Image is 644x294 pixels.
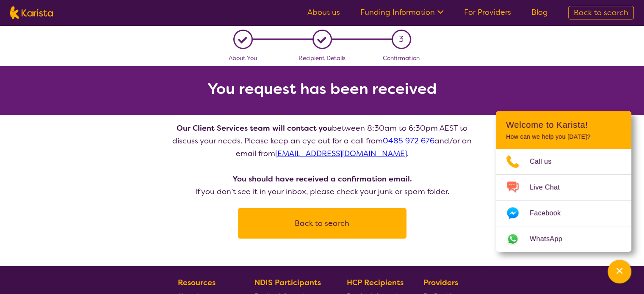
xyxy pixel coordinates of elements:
[496,111,631,252] div: Channel Menu
[170,122,475,198] p: between 8:30am to 6:30pm AEST to discuss your needs. Please keep an eye out for a call from and/o...
[568,6,634,19] a: Back to search
[238,208,406,239] a: Back to search
[506,133,621,140] p: How can we help you [DATE]?
[207,81,437,96] h2: You request has been received
[254,278,321,288] b: NDIS Participants
[574,8,628,18] span: Back to search
[275,148,407,159] a: [EMAIL_ADDRESS][DOMAIN_NAME]
[531,7,548,17] a: Blog
[608,260,631,283] button: Channel Menu
[464,7,511,17] a: For Providers
[530,181,570,194] span: Live Chat
[399,33,404,46] span: 3
[496,226,631,252] a: Web link opens in a new tab.
[307,7,340,17] a: About us
[360,7,444,17] a: Funding Information
[383,54,420,62] span: Confirmation
[530,155,562,168] span: Call us
[248,211,396,236] button: Back to search
[229,54,257,62] span: About You
[347,278,404,288] b: HCP Recipients
[178,278,216,288] b: Resources
[423,278,458,288] b: Providers
[315,33,329,46] div: L
[232,174,412,184] b: You should have received a confirmation email.
[299,54,345,62] span: Recipient Details
[236,33,249,46] div: L
[506,120,621,130] h2: Welcome to Karista!
[383,136,434,146] a: 0485 972 676
[10,6,53,19] img: Karista logo
[177,123,332,133] b: Our Client Services team will contact you
[496,149,631,252] ul: Choose channel
[530,233,572,245] span: WhatsApp
[530,207,571,220] span: Facebook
